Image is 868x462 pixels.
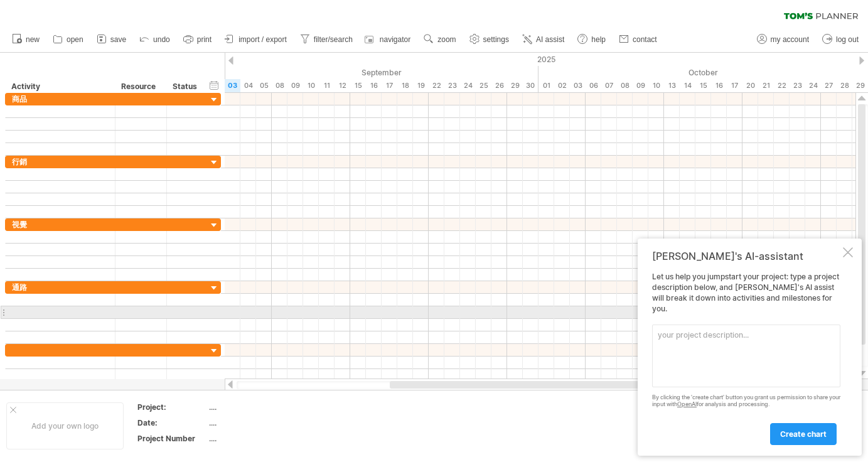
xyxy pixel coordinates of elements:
[272,79,287,92] div: Monday, 8 September 2025
[617,79,633,92] div: Wednesday, 8 October 2025
[197,35,212,44] span: print
[137,402,206,412] div: Project:
[238,35,287,44] span: import / export
[574,31,609,48] a: help
[413,79,429,92] div: Friday, 19 September 2025
[460,79,476,92] div: Wednesday, 24 September 2025
[137,417,206,428] div: Date:
[121,80,159,93] div: Resource
[335,79,350,92] div: Friday, 12 September 2025
[507,79,523,92] div: Monday, 29 September 2025
[12,281,109,293] div: 通路
[652,394,840,408] div: By clicking the 'create chart' button you grant us permission to share your input with for analys...
[677,400,697,407] a: OpenAI
[680,79,695,92] div: Tuesday, 14 October 2025
[727,79,742,92] div: Friday, 17 October 2025
[523,79,538,92] div: Tuesday, 30 September 2025
[209,433,314,444] div: ....
[380,35,410,44] span: navigator
[173,80,200,93] div: Status
[94,31,130,48] a: save
[240,79,256,92] div: Thursday, 4 September 2025
[303,79,319,92] div: Wednesday, 10 September 2025
[770,423,837,445] a: create chart
[421,31,459,48] a: zoom
[110,35,126,44] span: save
[256,79,272,92] div: Friday, 5 September 2025
[771,35,809,44] span: my account
[652,272,840,444] div: Let us help you jumpstart your project: type a project description below, and [PERSON_NAME]'s AI ...
[12,156,109,168] div: 行銷
[633,35,657,44] span: contact
[297,31,356,48] a: filter/search
[837,79,852,92] div: Tuesday, 28 October 2025
[319,79,335,92] div: Thursday, 11 September 2025
[12,218,109,230] div: 視覺
[758,79,774,92] div: Tuesday, 21 October 2025
[695,79,711,92] div: Wednesday, 15 October 2025
[491,79,507,92] div: Friday, 26 September 2025
[26,35,40,44] span: new
[538,79,554,92] div: Wednesday, 1 October 2025
[363,31,414,48] a: navigator
[780,429,827,439] span: create chart
[742,79,758,92] div: Monday, 20 October 2025
[136,31,174,48] a: undo
[180,31,215,48] a: print
[9,31,43,48] a: new
[476,79,491,92] div: Thursday, 25 September 2025
[819,31,862,48] a: log out
[821,79,837,92] div: Monday, 27 October 2025
[444,79,460,92] div: Tuesday, 23 September 2025
[209,402,314,412] div: ....
[50,31,87,48] a: open
[664,79,680,92] div: Monday, 13 October 2025
[437,35,456,44] span: zoom
[852,79,868,92] div: Wednesday, 29 October 2025
[554,79,570,92] div: Thursday, 2 October 2025
[652,250,840,262] div: [PERSON_NAME]'s AI-assistant
[483,35,509,44] span: settings
[11,80,108,93] div: Activity
[586,79,601,92] div: Monday, 6 October 2025
[287,79,303,92] div: Tuesday, 9 September 2025
[570,79,586,92] div: Friday, 3 October 2025
[397,79,413,92] div: Thursday, 18 September 2025
[536,35,564,44] span: AI assist
[836,35,859,44] span: log out
[225,79,240,92] div: Wednesday, 3 September 2025
[591,35,606,44] span: help
[790,79,805,92] div: Thursday, 23 October 2025
[193,66,538,79] div: September 2025
[6,402,124,449] div: Add your own logo
[466,31,513,48] a: settings
[711,79,727,92] div: Thursday, 16 October 2025
[350,79,366,92] div: Monday, 15 September 2025
[774,79,790,92] div: Wednesday, 22 October 2025
[153,35,170,44] span: undo
[209,417,314,428] div: ....
[67,35,83,44] span: open
[382,79,397,92] div: Wednesday, 17 September 2025
[519,31,568,48] a: AI assist
[366,79,382,92] div: Tuesday, 16 September 2025
[754,31,813,48] a: my account
[805,79,821,92] div: Friday, 24 October 2025
[616,31,661,48] a: contact
[222,31,291,48] a: import / export
[12,93,109,105] div: 商品
[648,79,664,92] div: Friday, 10 October 2025
[314,35,353,44] span: filter/search
[137,433,206,444] div: Project Number
[633,79,648,92] div: Thursday, 9 October 2025
[429,79,444,92] div: Monday, 22 September 2025
[601,79,617,92] div: Tuesday, 7 October 2025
